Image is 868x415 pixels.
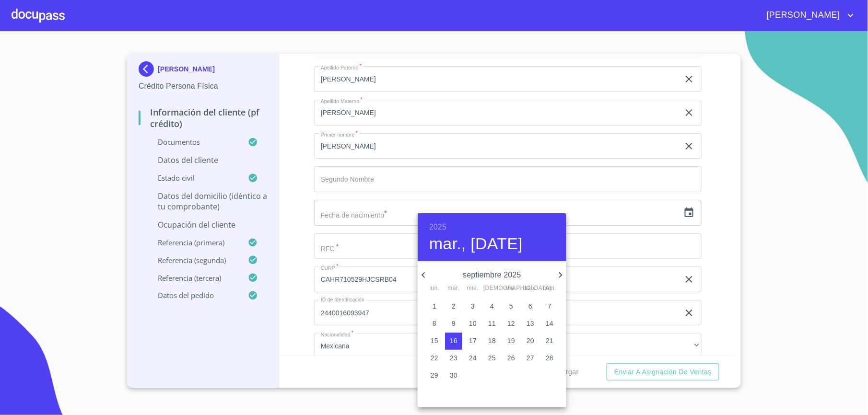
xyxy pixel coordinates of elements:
[503,315,520,333] button: 12
[469,353,477,363] p: 24
[488,353,496,363] p: 25
[522,350,539,367] button: 27
[522,333,539,350] button: 20
[527,336,534,346] p: 20
[488,319,496,328] p: 11
[490,301,494,311] p: 4
[528,301,532,311] p: 6
[527,353,534,363] p: 27
[488,336,496,346] p: 18
[429,269,555,281] p: septiembre 2025
[452,319,456,328] p: 9
[464,333,481,350] button: 17
[445,367,462,384] button: 30
[522,298,539,315] button: 6
[426,315,443,333] button: 8
[452,301,456,311] p: 2
[464,315,481,333] button: 10
[546,353,553,363] p: 28
[483,298,501,315] button: 4
[464,298,481,315] button: 3
[445,284,462,293] span: mar.
[541,298,558,315] button: 7
[548,301,551,311] p: 7
[450,353,457,363] p: 23
[541,350,558,367] button: 28
[503,350,520,367] button: 26
[450,336,457,346] p: 16
[445,350,462,367] button: 23
[527,319,534,328] p: 13
[469,336,477,346] p: 17
[469,319,477,328] p: 10
[503,298,520,315] button: 5
[546,319,553,328] p: 14
[471,301,475,311] p: 3
[426,284,443,293] span: lun.
[522,315,539,333] button: 13
[541,333,558,350] button: 21
[507,336,515,346] p: 19
[541,315,558,333] button: 14
[507,353,515,363] p: 26
[445,333,462,350] button: 16
[507,319,515,328] p: 12
[522,284,539,293] span: sáb.
[429,234,523,254] button: mar., [DATE]
[503,333,520,350] button: 19
[431,336,438,346] p: 15
[426,333,443,350] button: 15
[483,284,501,293] span: [DEMOGRAPHIC_DATA].
[426,367,443,384] button: 29
[464,284,481,293] span: mié.
[546,336,553,346] p: 21
[483,350,501,367] button: 25
[509,301,513,311] p: 5
[433,319,436,328] p: 8
[464,350,481,367] button: 24
[433,301,436,311] p: 1
[483,315,501,333] button: 11
[431,370,438,380] p: 29
[450,370,457,380] p: 30
[429,220,446,234] button: 2025
[426,350,443,367] button: 22
[503,284,520,293] span: vie.
[445,298,462,315] button: 2
[431,353,438,363] p: 22
[541,284,558,293] span: dom.
[483,333,501,350] button: 18
[426,298,443,315] button: 1
[445,315,462,333] button: 9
